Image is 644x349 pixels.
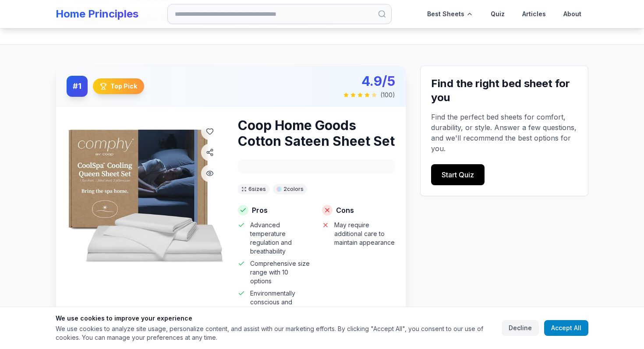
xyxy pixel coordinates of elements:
[201,144,219,161] button: Share product
[250,289,311,315] span: Environmentally conscious and sustainable materials
[56,324,495,342] p: We use cookies to analyze site usage, personalize content, and assist with our marketing efforts....
[56,7,138,20] a: Home Principles
[238,205,311,215] h4: Pros
[420,4,480,25] div: Best Sheets
[556,4,588,25] a: About
[67,117,224,275] img: Coop Home Goods Cotton Sateen Sheet Set - Cotton product image
[431,77,577,105] h3: Find the right bed sheet for you
[67,76,88,97] div: # 1
[515,4,553,25] a: Articles
[431,164,485,185] a: Start Quiz
[334,221,396,247] span: May require additional care to maintain appearance
[380,91,395,99] span: ( 100 )
[201,165,219,182] button: Quick view
[544,320,588,336] button: Accept All
[238,184,269,194] div: 6 size s
[56,314,495,323] h3: We use cookies to improve your experience
[502,320,539,336] button: Decline
[201,123,219,140] button: Add to wishlist
[110,82,137,91] span: Top Pick
[238,117,395,149] h3: Coop Home Goods Cotton Sateen Sheet Set
[250,259,311,286] span: Comprehensive size range with 10 options
[273,184,307,194] div: 2 color s
[343,73,395,89] div: 4.9/5
[250,221,311,256] span: Advanced temperature regulation and breathability
[322,205,396,215] h4: Cons
[431,112,577,154] p: Find the perfect bed sheets for comfort, durability, or style. Answer a few questions, and we'll ...
[484,4,512,25] a: Quiz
